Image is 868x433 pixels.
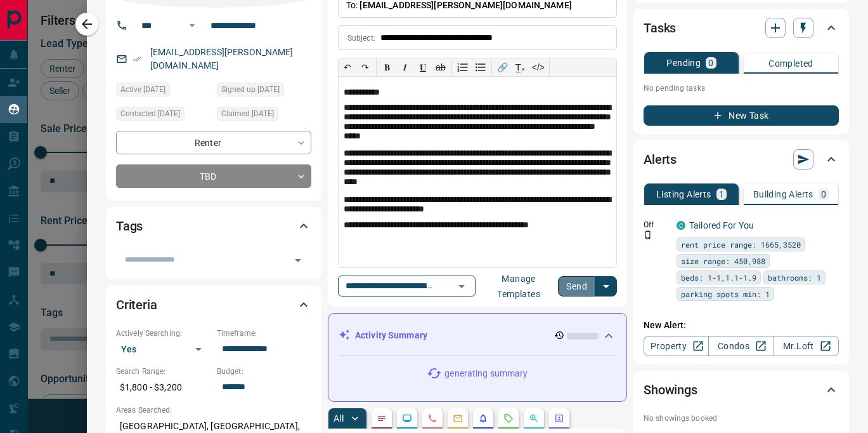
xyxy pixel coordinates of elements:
[436,62,446,72] s: ab
[444,367,528,380] p: generating summary
[644,13,839,43] div: Tasks
[133,55,141,63] svg: Email Verified
[221,83,280,96] span: Signed up [DATE]
[681,255,765,267] span: size range: 450,988
[377,413,387,423] svg: Notes
[355,329,427,342] p: Activity Summary
[217,107,311,124] div: Tue Jul 22 2025
[116,131,311,154] div: Renter
[644,149,677,170] h2: Alerts
[768,271,821,284] span: bathrooms: 1
[677,221,685,230] div: condos.ca
[644,18,676,38] h2: Tasks
[453,413,463,423] svg: Emails
[120,107,180,120] span: Contacted [DATE]
[396,58,414,76] button: 𝑰
[644,79,839,98] p: No pending tasks
[503,413,514,423] svg: Requests
[334,414,344,423] p: All
[708,336,774,356] a: Condos
[708,58,713,67] p: 0
[753,190,813,199] p: Building Alerts
[689,220,754,230] a: Tailored For You
[666,58,701,67] p: Pending
[644,230,652,239] svg: Push Notification Only
[454,58,472,76] button: Numbered list
[554,413,564,423] svg: Agent Actions
[479,276,558,296] button: Manage Templates
[472,58,489,76] button: Bullet list
[116,216,143,236] h2: Tags
[512,58,529,76] button: T̲ₓ
[402,413,412,423] svg: Lead Browsing Activity
[116,164,311,188] div: TBD
[116,404,311,416] p: Areas Searched:
[768,59,813,68] p: Completed
[774,336,839,356] a: Mr.Loft
[339,324,616,347] div: Activity Summary
[644,319,839,332] p: New Alert:
[821,190,826,199] p: 0
[681,288,770,300] span: parking spots min: 1
[116,83,211,100] div: Mon Aug 04 2025
[681,271,756,284] span: beds: 1-1,1.1-1.9
[116,339,211,359] div: Yes
[289,251,307,269] button: Open
[558,276,617,296] div: split button
[494,58,512,76] button: 🔗
[644,380,697,400] h2: Showings
[719,190,724,199] p: 1
[414,58,432,76] button: 𝐔
[432,58,450,76] button: ab
[656,190,711,199] p: Listing Alerts
[644,219,669,230] p: Off
[453,277,470,295] button: Open
[644,105,839,126] button: New Task
[529,58,547,76] button: </>
[217,366,311,377] p: Budget:
[116,107,211,124] div: Tue Jul 22 2025
[116,328,211,339] p: Actively Searching:
[116,290,311,320] div: Criteria
[558,276,595,296] button: Send
[644,413,839,424] p: No showings booked
[420,62,426,72] span: 𝐔
[478,413,488,423] svg: Listing Alerts
[379,58,396,76] button: 𝐁
[116,366,211,377] p: Search Range:
[221,107,274,120] span: Claimed [DATE]
[644,144,839,175] div: Alerts
[529,413,539,423] svg: Opportunities
[116,377,211,398] p: $1,800 - $3,200
[150,47,294,70] a: [EMAIL_ADDRESS][PERSON_NAME][DOMAIN_NAME]
[120,83,165,96] span: Active [DATE]
[347,32,375,44] p: Subject:
[339,58,356,76] button: ↶
[356,58,374,76] button: ↷
[217,83,311,100] div: Mon Jul 21 2025
[681,238,801,251] span: rent price range: 1665,3520
[217,328,311,339] p: Timeframe:
[116,211,311,241] div: Tags
[644,375,839,405] div: Showings
[185,18,200,33] button: Open
[644,336,709,356] a: Property
[427,413,437,423] svg: Calls
[116,295,157,315] h2: Criteria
